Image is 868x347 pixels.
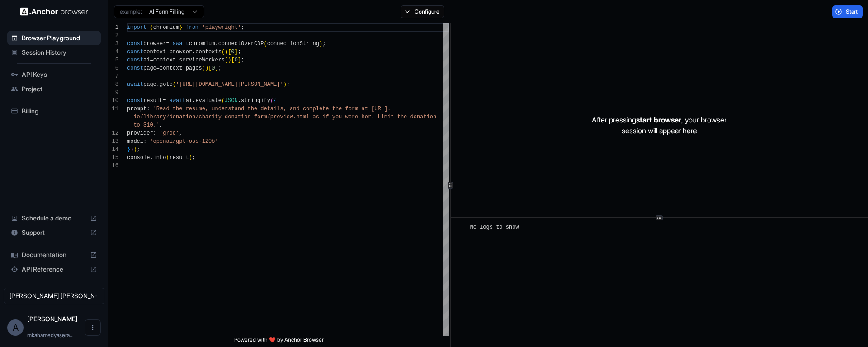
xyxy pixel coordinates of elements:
span: pages [186,65,202,71]
span: } [127,146,130,153]
span: console [127,155,150,161]
span: ​ [459,223,463,232]
span: ) [319,41,322,47]
span: contexts [195,49,222,55]
span: 0 [235,57,238,63]
span: [ [231,57,234,63]
span: await [127,81,143,88]
div: 10 [108,97,118,105]
span: : [146,106,150,112]
span: evaluate [195,98,222,104]
span: context [153,57,176,63]
div: Browser Playground [7,31,101,45]
span: , [160,122,163,128]
span: ai [143,57,150,63]
span: connectionString [267,41,319,47]
span: to $10.' [133,122,160,128]
span: = [156,65,160,71]
div: 11 [108,105,118,113]
div: 15 [108,154,118,162]
span: No logs to show [470,224,519,230]
div: Documentation [7,248,101,262]
span: ( [166,155,169,161]
span: result [170,155,189,161]
div: 6 [108,64,118,72]
span: Powered with ❤️ by Anchor Browser [234,336,324,347]
div: 5 [108,56,118,64]
span: chromium [189,41,215,47]
span: context [143,49,166,55]
span: const [127,57,143,63]
span: example: [120,8,142,15]
div: API Keys [7,67,101,82]
span: JSON [225,98,238,104]
span: import [127,24,146,31]
span: ; [137,146,140,153]
span: = [166,49,169,55]
span: lete the form at [URL]. [316,106,391,112]
span: . [215,41,218,47]
span: ( [173,81,176,88]
div: 14 [108,145,118,154]
div: Schedule a demo [7,211,101,225]
span: ; [287,81,290,88]
span: ( [222,49,225,55]
span: { [150,24,153,31]
span: ) [189,155,192,161]
span: ; [241,57,244,63]
div: Session History [7,45,101,60]
button: Open menu [85,319,101,336]
span: model [127,138,143,145]
span: ) [228,57,231,63]
span: 'Read the resume, understand the details, and comp [153,106,316,112]
span: : [153,130,156,136]
div: 9 [108,89,118,97]
span: ( [202,65,205,71]
div: 8 [108,80,118,89]
span: ; [241,24,244,31]
span: goto [160,81,173,88]
span: page [143,81,156,88]
span: from [186,24,199,31]
span: stringify [241,98,270,104]
span: io/library/donation/charity-donation-form/preview. [133,114,296,120]
span: chromium [153,24,179,31]
span: Session History [22,48,97,57]
span: result [143,98,163,104]
span: ( [222,98,225,104]
span: page [143,65,156,71]
span: '[URL][DOMAIN_NAME][PERSON_NAME]' [176,81,283,88]
span: await [170,98,186,104]
span: ] [238,57,241,63]
span: ; [192,155,195,161]
span: ) [130,146,133,153]
div: 16 [108,162,118,170]
span: Support [22,228,86,237]
span: ) [283,81,287,88]
span: ) [133,146,137,153]
span: Ahamed Yaser Arafath MK [27,315,78,330]
div: API Reference [7,262,101,277]
span: const [127,98,143,104]
span: . [238,98,241,104]
span: Start [846,8,859,15]
span: browser [170,49,192,55]
span: await [173,41,189,47]
span: [ [228,49,231,55]
span: . [192,49,195,55]
div: 13 [108,137,118,145]
div: 1 [108,23,118,32]
span: ; [322,41,325,47]
span: browser [143,41,166,47]
span: ( [270,98,274,104]
span: ( [225,57,228,63]
span: Browser Playground [22,33,97,42]
span: ] [215,65,218,71]
span: 0 [231,49,234,55]
button: Configure [401,5,444,18]
span: html as if you were her. Limit the donation [296,114,436,120]
span: prompt [127,106,146,112]
img: Anchor Logo [20,7,88,16]
span: 'groq' [160,130,179,136]
div: Support [7,225,101,240]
